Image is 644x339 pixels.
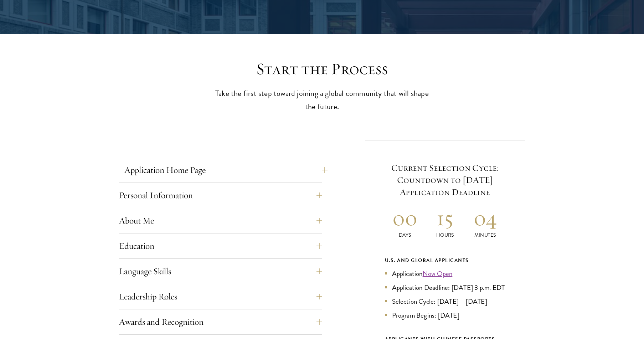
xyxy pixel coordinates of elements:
[385,282,505,293] li: Application Deadline: [DATE] 3 p.m. EDT
[423,268,453,279] a: Now Open
[465,205,505,231] h2: 04
[212,59,433,79] h2: Start the Process
[212,87,433,113] p: Take the first step toward joining a global community that will shape the future.
[119,212,322,229] button: About Me
[124,161,328,179] button: Application Home Page
[385,231,425,239] p: Days
[385,268,505,279] li: Application
[119,187,322,204] button: Personal Information
[119,263,322,280] button: Language Skills
[465,231,505,239] p: Minutes
[385,310,505,320] li: Program Begins: [DATE]
[425,205,465,231] h2: 15
[385,162,505,198] h5: Current Selection Cycle: Countdown to [DATE] Application Deadline
[119,313,322,330] button: Awards and Recognition
[425,231,465,239] p: Hours
[119,237,322,255] button: Education
[385,256,505,265] div: U.S. and Global Applicants
[119,288,322,305] button: Leadership Roles
[385,296,505,307] li: Selection Cycle: [DATE] – [DATE]
[385,205,425,231] h2: 00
